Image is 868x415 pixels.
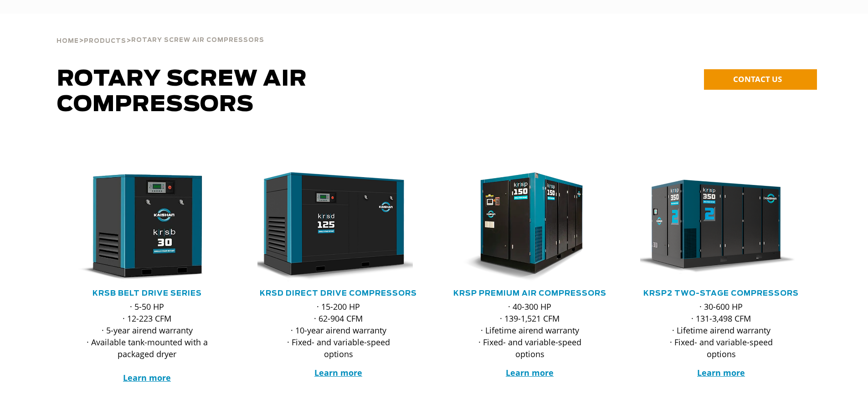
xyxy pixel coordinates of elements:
div: krsp150 [449,172,611,282]
a: KRSP Premium Air Compressors [453,290,606,297]
img: krsb30 [59,172,221,282]
span: Products [84,38,126,44]
span: Home [56,38,79,44]
a: Products [84,36,126,45]
p: · 15-200 HP · 62-904 CFM · 10-year airend warranty · Fixed- and variable-speed options [276,301,401,360]
a: Learn more [697,367,745,378]
a: Learn more [123,372,171,383]
img: krsp350 [633,172,796,282]
a: Learn more [314,367,362,378]
span: Rotary Screw Air Compressors [131,37,264,43]
div: krsd125 [257,172,420,282]
a: CONTACT US [704,69,817,90]
span: CONTACT US [733,74,782,84]
a: Learn more [506,367,554,378]
div: krsp350 [640,172,802,282]
a: KRSP2 Two-Stage Compressors [643,290,799,297]
p: · 30-600 HP · 131-3,498 CFM · Lifetime airend warranty · Fixed- and variable-speed options [658,301,784,360]
span: Rotary Screw Air Compressors [57,68,307,116]
div: krsb30 [66,172,228,282]
a: KRSD Direct Drive Compressors [260,290,417,297]
p: · 5-50 HP · 12-223 CFM · 5-year airend warranty · Available tank-mounted with a packaged dryer [84,301,210,384]
a: Home [56,36,79,45]
div: > > [56,14,264,48]
img: krsp150 [442,172,604,282]
a: KRSB Belt Drive Series [92,290,202,297]
img: krsd125 [251,172,413,282]
p: · 40-300 HP · 139-1,521 CFM · Lifetime airend warranty · Fixed- and variable-speed options [467,301,593,360]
